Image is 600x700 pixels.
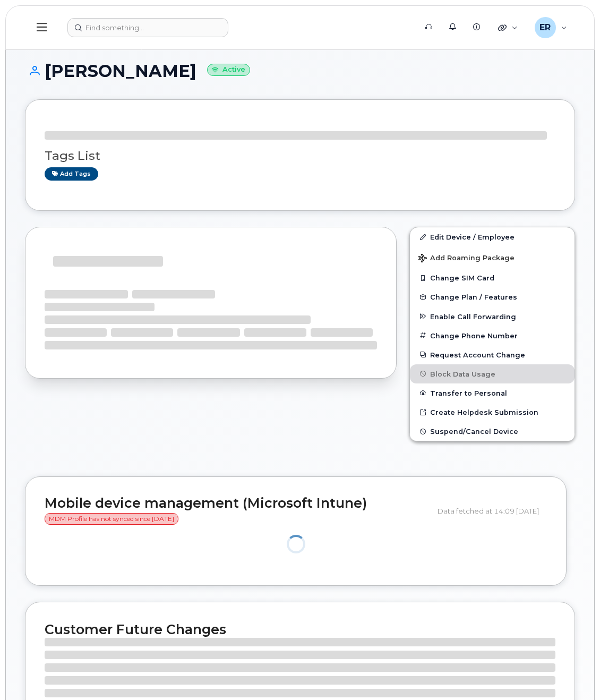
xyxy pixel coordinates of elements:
[410,307,575,326] button: Enable Call Forwarding
[410,383,575,403] button: Transfer to Personal
[430,293,517,301] span: Change Plan / Features
[410,345,575,364] button: Request Account Change
[410,403,575,422] a: Create Helpdesk Submission
[45,149,555,163] h3: Tags List
[45,167,98,181] a: Add tags
[410,227,575,246] a: Edit Device / Employee
[410,364,575,383] button: Block Data Usage
[438,501,547,521] div: Data fetched at 14:09 [DATE]
[410,287,575,306] button: Change Plan / Features
[430,312,516,320] span: Enable Call Forwarding
[207,64,250,76] small: Active
[45,496,430,525] h2: Mobile device management (Microsoft Intune)
[418,254,515,264] span: Add Roaming Package
[410,268,575,287] button: Change SIM Card
[25,62,575,80] h1: [PERSON_NAME]
[45,513,178,525] span: MDM Profile has not synced since [DATE]
[430,428,518,436] span: Suspend/Cancel Device
[45,621,555,637] h2: Customer Future Changes
[410,326,575,345] button: Change Phone Number
[410,422,575,441] button: Suspend/Cancel Device
[410,246,575,268] button: Add Roaming Package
